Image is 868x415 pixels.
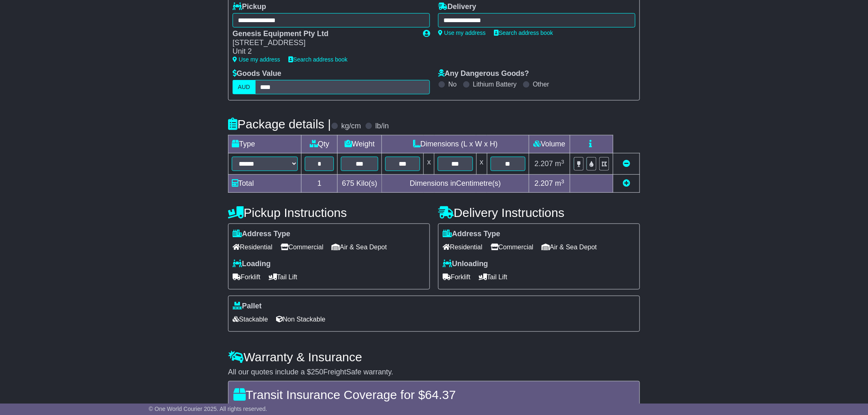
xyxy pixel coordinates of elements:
h4: Transit Insurance Coverage for $ [233,388,635,401]
td: Volume [529,135,570,153]
span: 675 [342,179,354,187]
label: Pickup [233,2,266,11]
span: 250 [311,368,323,376]
td: x [476,153,487,175]
label: Other [533,80,549,88]
label: Goods Value [233,69,281,78]
label: Lithium Battery [473,80,517,88]
span: © One World Courier 2025. All rights reserved. [149,406,267,412]
td: Weight [338,135,382,153]
td: Type [228,135,302,153]
a: Use my address [233,56,280,63]
label: kg/cm [341,122,361,131]
span: m [555,179,564,187]
td: Total [228,175,302,193]
h4: Warranty & Insurance [228,350,640,364]
h4: Pickup Instructions [228,206,430,219]
span: Forklift [233,271,260,283]
h4: Delivery Instructions [438,206,640,219]
td: 1 [302,175,338,193]
label: Unloading [443,260,488,269]
label: No [448,80,457,88]
sup: 3 [561,178,564,185]
label: Delivery [438,2,476,11]
span: 64.37 [425,388,456,401]
span: Forklift [443,271,471,283]
div: Genesis Equipment Pty Ltd [233,30,415,39]
span: Residential [443,241,482,253]
h4: Package details | [228,117,331,131]
td: Qty [302,135,338,153]
sup: 3 [561,159,564,165]
td: Dimensions (L x W x H) [382,135,529,153]
label: Address Type [443,230,500,239]
td: Kilo(s) [338,175,382,193]
label: AUD [233,80,256,94]
a: Search address book [494,30,553,36]
span: Tail Lift [479,271,507,283]
div: All our quotes include a $ FreightSafe warranty. [228,368,640,377]
span: Commercial [281,241,323,253]
span: Commercial [491,241,533,253]
span: Tail Lift [269,271,297,283]
td: x [424,153,434,175]
label: Address Type [233,230,290,239]
span: 2.207 [535,160,553,168]
span: Residential [233,241,272,253]
span: Non Stackable [276,313,325,326]
a: Add new item [623,179,630,187]
td: Dimensions in Centimetre(s) [382,175,529,193]
a: Use my address [438,30,486,36]
label: Any Dangerous Goods? [438,69,529,78]
label: lb/in [375,122,389,131]
div: Unit 2 [233,47,415,56]
span: m [555,160,564,168]
a: Remove this item [623,160,630,168]
span: Air & Sea Depot [542,241,597,253]
span: 2.207 [535,179,553,187]
label: Loading [233,260,271,269]
div: [STREET_ADDRESS] [233,39,415,48]
label: Pallet [233,302,262,311]
span: Air & Sea Depot [332,241,387,253]
span: Stackable [233,313,268,326]
a: Search address book [288,56,347,63]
